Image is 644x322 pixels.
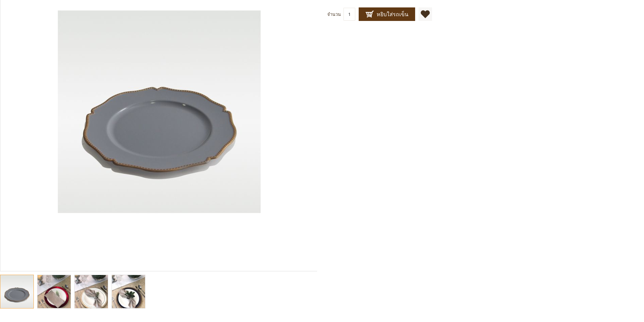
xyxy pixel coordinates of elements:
div: Aurora ถาดรองจานอาหารขอบหยักทอง สีเทา [37,271,74,312]
img: Aurora ถาดรองจานอาหารขอบหยักทอง สีเทา [58,10,261,213]
a: เพิ่มไปยังรายการโปรด [419,7,432,21]
img: Aurora ถาดรองจานอาหารขอบหยักทอง สีเทา [75,270,108,314]
button: หยิบใส่รถเข็น [359,7,415,21]
img: Aurora ถาดรองจานอาหารขอบหยักทอง สีเทา [38,270,71,314]
div: Aurora ถาดรองจานอาหารขอบหยักทอง สีเทา [112,271,145,312]
span: จำนวน [327,11,341,17]
img: Aurora ถาดรองจานอาหารขอบหยักทอง สีเทา [112,270,145,314]
span: หยิบใส่รถเข็น [365,10,408,18]
div: Aurora ถาดรองจานอาหารขอบหยักทอง สีเทา [74,271,112,312]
